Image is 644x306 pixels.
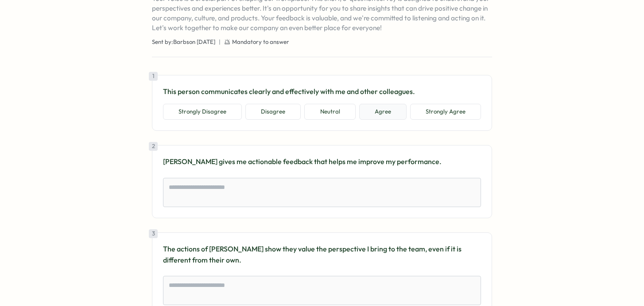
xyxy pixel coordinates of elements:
[163,243,481,266] p: The actions of [PERSON_NAME] show they value the perspective I bring to the team, even if it is d...
[149,72,158,81] div: 1
[163,104,242,120] button: Strongly Disagree
[410,104,481,120] button: Strongly Agree
[245,104,301,120] button: Disagree
[163,86,481,97] p: This person communicates clearly and effectively with me and other colleagues.
[149,142,158,151] div: 2
[219,38,221,46] span: |
[232,38,289,46] span: Mandatory to answer
[163,156,481,167] p: [PERSON_NAME] gives me actionable feedback that helps me improve my performance.
[359,104,407,120] button: Agree
[304,104,355,120] button: Neutral
[149,229,158,238] div: 3
[152,38,215,46] span: Sent by: Barbs on [DATE]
